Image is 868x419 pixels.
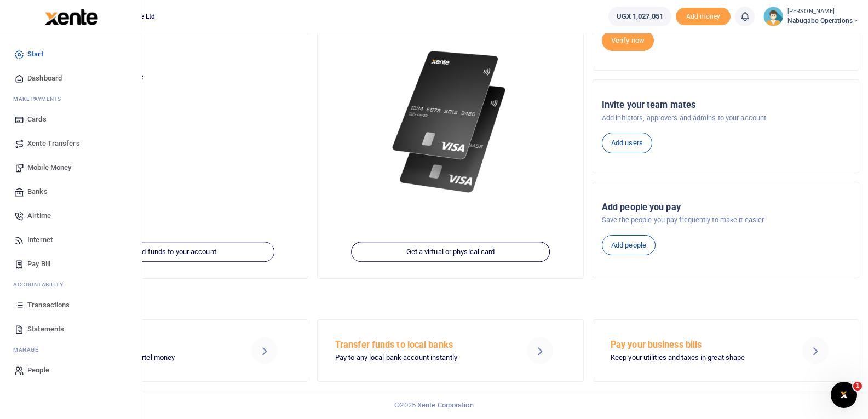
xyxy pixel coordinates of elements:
[27,138,80,149] span: Xente Transfers
[611,340,781,351] h5: Pay your business bills
[27,186,48,197] span: Banks
[9,252,133,276] a: Pay Bill
[9,131,133,156] a: Xente Transfers
[27,210,51,221] span: Airtime
[317,319,584,382] a: Transfer funds to local banks Pay to any local bank account instantly
[51,72,299,83] p: Your current account balance
[763,7,783,26] img: profile-user
[60,352,231,364] p: MTN mobile money and Airtel money
[602,113,850,124] p: Add initiators, approvers and admins to your account
[44,12,98,20] a: logo-small logo-large logo-large
[9,341,133,358] li: M
[9,204,133,228] a: Airtime
[27,162,71,173] span: Mobile Money
[27,259,50,269] span: Pay Bill
[602,133,652,153] a: Add users
[45,9,98,25] img: logo-large
[676,12,731,20] a: Add money
[351,242,550,262] a: Get a virtual or physical card
[9,107,133,131] a: Cards
[27,234,53,245] span: Internet
[42,293,859,305] h4: Make a transaction
[27,365,49,376] span: People
[21,280,63,289] span: countability
[611,352,781,364] p: Keep your utilities and taxes in great shape
[9,42,133,66] a: Start
[787,7,859,16] small: [PERSON_NAME]
[602,30,654,51] a: Verify now
[831,382,857,408] iframe: Intercom live chat
[602,202,850,213] h5: Add people you pay
[9,293,133,317] a: Transactions
[388,42,513,202] img: xente-_physical_cards.png
[27,114,47,125] span: Cards
[9,276,133,293] li: Ac
[76,242,275,262] a: Add funds to your account
[9,358,133,382] a: People
[608,7,671,26] a: UGX 1,027,051
[787,16,859,26] span: Nabugabo operations
[602,215,850,226] p: Save the people you pay frequently to make it easier
[853,382,862,391] span: 1
[335,340,506,351] h5: Transfer funds to local banks
[604,7,676,26] li: Wallet ballance
[51,48,299,59] p: Nabugabo operations
[9,156,133,180] a: Mobile Money
[51,85,299,96] h5: UGX 1,027,051
[27,49,43,60] span: Start
[27,324,64,335] span: Statements
[593,319,859,382] a: Pay your business bills Keep your utilities and taxes in great shape
[51,31,299,42] h5: Account
[617,11,663,22] span: UGX 1,027,051
[27,300,70,311] span: Transactions
[9,228,133,252] a: Internet
[42,319,308,382] a: Send Mobile Money MTN mobile money and Airtel money
[9,317,133,341] a: Statements
[9,66,133,90] a: Dashboard
[27,73,62,84] span: Dashboard
[602,235,656,256] a: Add people
[335,352,506,364] p: Pay to any local bank account instantly
[676,8,731,26] span: Add money
[763,7,859,26] a: profile-user [PERSON_NAME] Nabugabo operations
[602,100,850,111] h5: Invite your team mates
[9,180,133,204] a: Banks
[60,340,231,351] h5: Send Mobile Money
[19,95,61,103] span: ake Payments
[19,346,39,354] span: anage
[676,8,731,26] li: Toup your wallet
[9,90,133,107] li: M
